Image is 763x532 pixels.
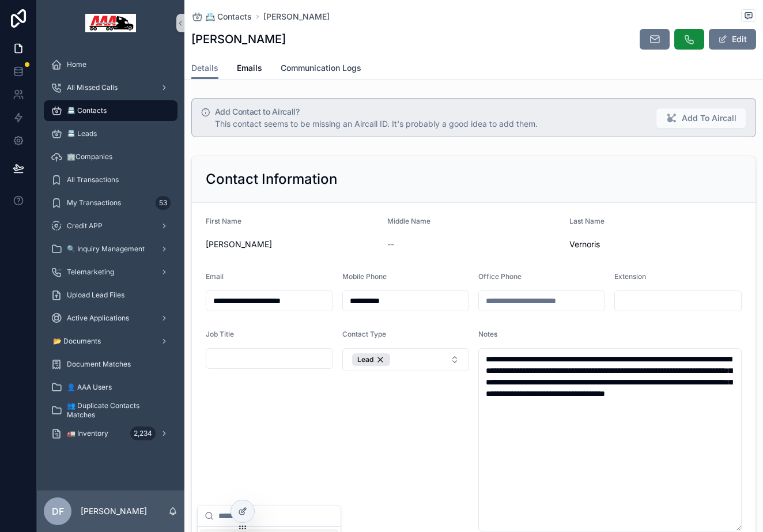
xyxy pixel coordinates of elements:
[191,62,218,74] span: Details
[130,427,156,440] div: 2,234
[281,62,361,74] span: Communication Logs
[206,330,234,338] span: Job Title
[191,31,286,47] h1: [PERSON_NAME]
[44,400,177,421] a: 👥 Duplicate Contacts Matches
[67,106,107,115] span: 📇 Contacts
[53,337,101,346] span: 📂 Documents
[81,505,147,517] p: [PERSON_NAME]
[67,221,103,231] span: Credit APP
[44,377,177,398] a: 👤 AAA Users
[44,423,177,444] a: 🚛 Inventory2,234
[387,239,394,250] span: --
[206,170,337,188] h2: Contact Information
[44,331,177,352] a: 📂 Documents
[67,175,119,184] span: All Transactions
[569,217,605,225] span: Last Name
[52,504,64,518] span: DF
[215,108,647,116] h5: Add Contact to Aircall?
[44,308,177,329] a: Active Applications
[44,123,177,144] a: 📇 Leads
[215,118,647,130] div: This contact seems to be missing an Aircall ID. It's probably a good idea to add them.
[357,355,373,364] span: Lead
[37,46,184,459] div: scrollable content
[44,285,177,305] a: Upload Lead Files
[67,429,108,438] span: 🚛 Inventory
[352,353,390,366] button: Unselect 10
[67,152,112,161] span: 🏢Companies
[709,29,756,50] button: Edit
[191,58,218,80] a: Details
[215,119,538,129] span: This contact seems to be missing an Aircall ID. It's probably a good idea to add them.
[342,330,386,338] span: Contact Type
[67,290,124,300] span: Upload Lead Files
[44,100,177,121] a: 📇 Contacts
[387,217,430,225] span: Middle Name
[237,58,262,81] a: Emails
[67,129,97,138] span: 📇 Leads
[263,11,330,22] a: [PERSON_NAME]
[281,58,361,81] a: Communication Logs
[206,217,241,225] span: First Name
[205,11,252,22] span: 📇 Contacts
[206,272,224,281] span: Email
[682,112,736,124] span: Add To Aircall
[478,330,497,338] span: Notes
[44,262,177,282] a: Telemarketing
[67,267,114,277] span: Telemarketing
[67,83,118,92] span: All Missed Calls
[44,193,177,213] a: My Transactions53
[44,77,177,98] a: All Missed Calls
[67,401,166,420] span: 👥 Duplicate Contacts Matches
[191,11,252,22] a: 📇 Contacts
[67,383,112,392] span: 👤 AAA Users
[67,244,145,254] span: 🔍 Inquiry Management
[67,198,121,207] span: My Transactions
[206,239,378,250] span: [PERSON_NAME]
[44,216,177,236] a: Credit APP
[67,314,129,323] span: Active Applications
[85,14,136,32] img: App logo
[342,272,387,281] span: Mobile Phone
[44,354,177,375] a: Document Matches
[67,60,86,69] span: Home
[342,348,470,371] button: Select Button
[237,62,262,74] span: Emails
[44,146,177,167] a: 🏢Companies
[656,108,746,129] button: Add To Aircall
[156,196,171,210] div: 53
[44,169,177,190] a: All Transactions
[44,54,177,75] a: Home
[614,272,646,281] span: Extension
[44,239,177,259] a: 🔍 Inquiry Management
[569,239,742,250] span: Vernoris
[67,360,131,369] span: Document Matches
[478,272,522,281] span: Office Phone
